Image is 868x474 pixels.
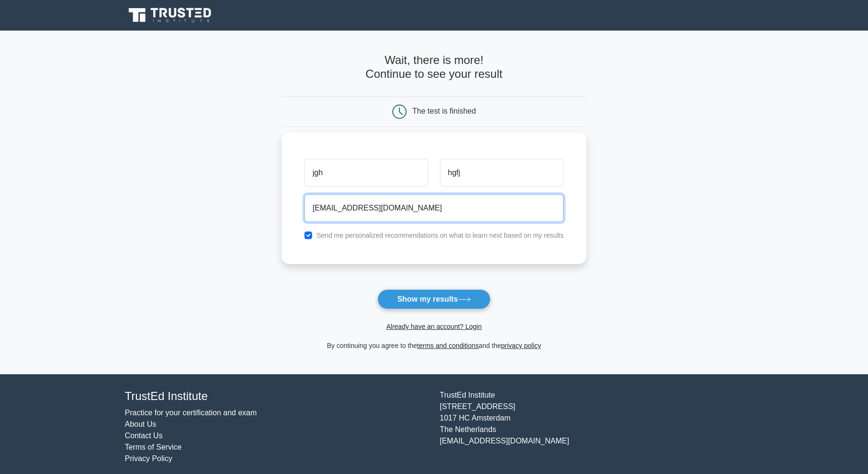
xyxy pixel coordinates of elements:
a: About Us [125,420,157,428]
button: Show my results [377,289,490,309]
a: Privacy Policy [125,454,173,463]
div: By continuing you agree to the and the [276,340,592,351]
div: TrustEd Institute [STREET_ADDRESS] 1017 HC Amsterdam The Netherlands [EMAIL_ADDRESS][DOMAIN_NAME] [434,390,749,464]
label: Send me personalized recommendations on what to learn next based on my results [316,232,564,239]
a: Contact Us [125,432,163,440]
a: Practice for your certification and exam [125,409,257,417]
h4: Wait, there is more! Continue to see your result [282,53,586,81]
input: First name [304,159,428,187]
input: Last name [440,159,564,187]
h4: TrustEd Institute [125,390,429,403]
a: Terms of Service [125,443,182,451]
a: Already have an account? Login [386,323,481,330]
a: terms and conditions [417,342,479,349]
a: privacy policy [501,342,541,349]
input: Email [304,194,564,222]
div: The test is finished [412,107,476,115]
